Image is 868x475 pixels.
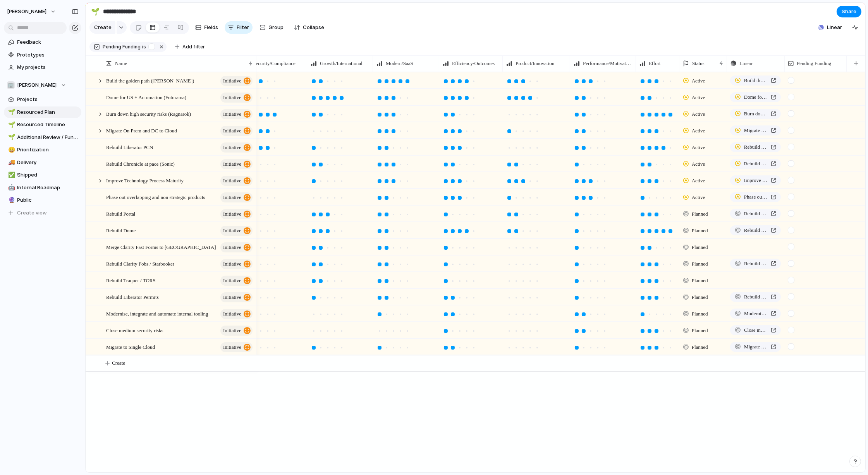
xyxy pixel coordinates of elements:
span: initiative [223,125,241,136]
span: Feedback [17,38,79,46]
span: Product/Innovation [516,60,554,67]
span: Planned [692,310,708,318]
div: 🤖Internal Roadmap [4,182,81,194]
span: Improve Technology Process Maturity [106,176,184,185]
span: Rebuild Portal [106,209,135,218]
span: Dome for US + Automation (Futurama) [744,93,768,101]
a: Feedback [4,36,81,48]
span: Active [692,110,705,118]
button: initiative [220,209,253,219]
button: initiative [220,126,253,136]
span: Planned [692,244,708,251]
span: initiative [223,259,241,269]
span: Migrate to Single Cloud [106,342,155,351]
span: Phase out overlapping and non strategic products [744,193,768,201]
span: Create [112,359,125,367]
span: Additional Review / Funding [17,134,79,141]
button: initiative [220,276,253,286]
span: Create [94,24,112,31]
span: Growth/International [320,60,363,67]
span: Resourced Timeline [17,121,79,129]
button: initiative [220,259,253,269]
a: ✅Shipped [4,169,81,181]
span: Active [692,160,705,168]
button: [PERSON_NAME] [3,5,60,18]
span: initiative [223,325,241,336]
span: Close medium security risks [106,326,163,334]
span: [PERSON_NAME] [17,81,57,89]
span: is [142,43,146,50]
span: Improve Technology Process Maturity [744,177,768,184]
span: Migrate On Prem and DC to Cloud [744,127,768,134]
div: 🏢 [7,81,15,89]
span: Rebuild Liberator Permits [106,292,159,301]
span: Name [115,60,127,67]
span: Active [692,177,705,185]
a: Phase out overlapping and non strategic products [730,192,781,202]
button: Share [837,6,861,17]
div: 🚚 [8,158,14,167]
button: 🚚 [7,159,15,166]
button: Add filter [170,41,210,52]
span: Rebuild Liberator PCN [106,142,153,151]
span: Status [692,60,705,67]
button: initiative [220,76,253,86]
div: 🌱Resourced Plan [4,106,81,118]
span: Shipped [17,171,79,179]
button: initiative [220,242,253,252]
span: Planned [692,343,708,351]
button: initiative [220,226,253,236]
a: Improve Technology Process Maturity [730,175,781,185]
button: 🌱 [7,121,15,129]
a: My projects [4,62,81,73]
a: Build the golden path ([PERSON_NAME]) [730,75,781,86]
a: Burn down high security risks (Ragnarok) [730,109,781,119]
button: initiative [220,326,253,336]
span: Build the golden path ([PERSON_NAME]) [744,77,768,84]
span: Active [692,194,705,201]
button: 🤖 [7,184,15,192]
span: Burn down high security risks (Ragnarok) [744,110,768,118]
span: Rebuild Liberator Permits [744,293,768,301]
span: Merge Clarity Fast Forms to [GEOGRAPHIC_DATA] [106,242,216,251]
button: Create [89,21,115,34]
span: Planned [692,260,708,268]
span: Rebuild Clarity Fobs / Starbooker [106,259,174,268]
div: 🤖 [8,183,14,192]
a: 🌱Additional Review / Funding [4,132,81,143]
div: 😀 [8,146,14,154]
button: ✅ [7,171,15,179]
span: Active [692,127,705,135]
span: Migrate to Single Cloud [744,343,768,351]
span: initiative [223,225,241,236]
span: initiative [223,92,241,103]
span: Migrate On Prem and DC to Cloud [106,126,177,135]
span: Create view [17,209,47,217]
span: Active [692,144,705,151]
span: Delivery [17,159,79,166]
button: initiative [220,93,253,103]
a: Projects [4,94,81,105]
a: Rebuild Chronicle at pace (Sonic) [730,159,781,169]
div: 🌱 [91,6,100,17]
span: Linear [827,24,842,31]
button: initiative [220,176,253,186]
a: 🚚Delivery [4,157,81,168]
span: Planned [692,327,708,334]
span: Linear [739,60,753,67]
span: Prototypes [17,51,79,59]
span: initiative [223,109,241,120]
span: initiative [223,142,241,153]
span: Pending Funding [103,43,141,50]
a: Rebuild Liberator Permits [730,292,781,302]
button: 🌱 [89,5,101,18]
span: initiative [223,309,241,319]
span: Public [17,196,79,204]
span: Active [692,77,705,85]
button: initiative [220,159,253,169]
span: Planned [692,227,708,235]
span: Rebuild Portal [744,210,768,218]
span: Collapse [303,24,325,31]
